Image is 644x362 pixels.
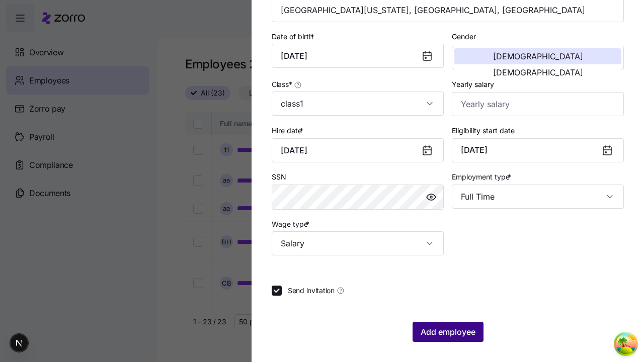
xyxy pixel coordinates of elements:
[272,92,444,116] input: Class
[452,171,513,183] label: Employment type
[272,219,311,230] label: Wage type
[452,185,624,209] input: Select employment type
[272,138,444,162] input: MM/DD/YYYY
[493,68,583,76] span: [DEMOGRAPHIC_DATA]
[493,52,583,60] span: [DEMOGRAPHIC_DATA]
[272,125,305,136] label: Hire date
[421,326,475,338] span: Add employee
[272,231,444,255] input: Select wage type
[452,125,515,136] label: Eligibility start date
[272,171,286,183] label: SSN
[272,79,292,89] span: Class *
[452,92,624,116] input: Yearly salary
[616,334,636,354] button: Open Tanstack query devtools
[452,79,494,90] label: Yearly salary
[413,322,484,342] button: Add employee
[288,286,335,296] span: Send invitation
[272,31,316,42] label: Date of birth
[452,138,624,162] button: [DATE]
[452,31,476,42] label: Gender
[272,44,444,68] input: MM/DD/YYYY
